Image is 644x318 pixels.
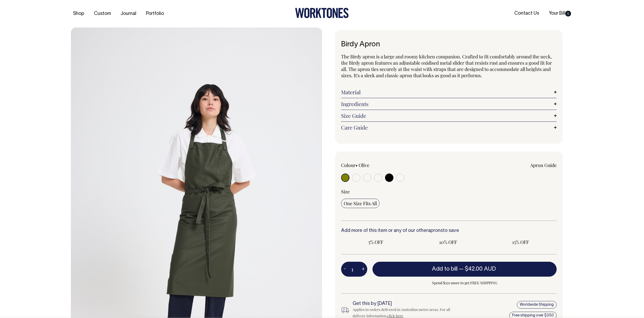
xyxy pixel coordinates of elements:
a: Custom [92,9,113,18]
a: Size Guide [341,113,557,119]
span: 15% OFF [488,239,552,245]
div: Colour [341,162,427,168]
a: Care Guide [341,124,557,131]
button: - [341,264,348,275]
a: Apron Guide [530,162,557,168]
a: Contact Us [512,9,541,18]
a: Shop [71,9,86,18]
a: aprons [428,228,443,233]
span: Spend $350 more to get FREE SHIPPING [372,280,557,286]
a: Your Bill0 [547,9,573,18]
span: 10% OFF [416,239,480,245]
a: Material [341,89,557,95]
span: 0 [565,11,571,16]
button: Add to bill —$42.00 AUD [372,262,557,276]
a: Portfolio [144,9,166,18]
span: One Size Fits All [344,200,377,207]
input: 15% OFF [486,237,555,247]
span: 5% OFF [344,239,408,245]
span: The Birdy apron is a large and roomy kitchen companion. Crafted to fit comfortably around the nec... [341,53,552,79]
input: One Size Fits All [341,199,380,208]
h6: Add more of this item or any of our other to save [341,228,557,233]
span: — [459,266,497,272]
div: Size [341,188,557,195]
input: 10% OFF [414,237,483,247]
a: Journal [118,9,138,18]
a: Ingredients [341,101,557,107]
span: $42.00 AUD [465,266,496,272]
label: Olive [359,162,369,168]
input: 5% OFF [341,237,410,247]
span: • [355,162,358,168]
h1: Birdy Apron [341,41,557,49]
span: Add to bill [432,266,457,272]
h6: Get this by [DATE] [353,301,459,306]
button: + [359,264,367,275]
